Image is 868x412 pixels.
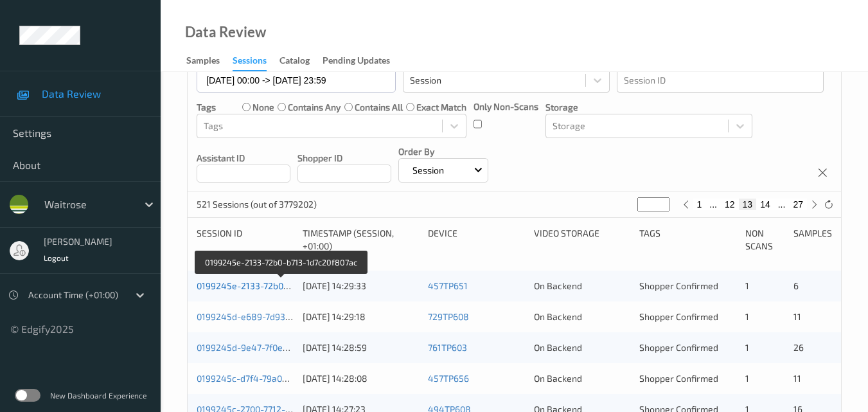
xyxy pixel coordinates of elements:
span: Shopper Confirmed [639,280,718,291]
div: Sessions [233,54,267,71]
button: 12 [721,199,739,210]
a: 729TP608 [428,311,469,322]
a: Pending Updates [323,52,403,70]
a: 0199245d-e689-7d93-a57d-b8abf4cf958a [197,311,372,322]
button: 14 [756,199,774,210]
span: 11 [793,373,801,384]
div: Pending Updates [323,54,390,70]
p: Storage [545,101,752,114]
div: Session ID [197,227,294,253]
span: Shopper Confirmed [639,342,718,353]
span: 11 [793,311,801,322]
label: exact match [416,101,466,114]
label: contains any [288,101,341,114]
span: 6 [793,280,799,291]
span: Shopper Confirmed [639,311,718,322]
label: contains all [355,101,403,114]
p: Only Non-Scans [474,100,538,113]
div: Samples [186,54,220,70]
a: Samples [186,52,233,70]
a: 761TP603 [428,342,467,353]
span: Shopper Confirmed [639,373,718,384]
span: 1 [745,342,749,353]
button: 13 [739,199,757,210]
a: 0199245d-9e47-7f0e-96d8-722d70ce9c31 [197,342,369,353]
label: none [252,101,274,114]
button: 1 [693,199,706,210]
div: Data Review [185,26,266,39]
div: Non Scans [745,227,784,253]
div: Timestamp (Session, +01:00) [303,227,419,253]
p: Session [408,164,448,177]
div: Device [428,227,525,253]
span: 1 [745,373,749,384]
span: 1 [745,280,749,291]
div: On Backend [534,280,631,292]
div: [DATE] 14:29:33 [303,280,419,292]
a: 0199245e-2133-72b0-b713-1d7c20f807ac [197,280,366,291]
div: Video Storage [534,227,631,253]
div: Samples [793,227,832,253]
p: Tags [197,101,216,114]
button: 27 [789,199,807,210]
button: ... [705,199,721,210]
div: Catalog [279,54,310,70]
p: 521 Sessions (out of 3779202) [197,198,317,211]
div: [DATE] 14:29:18 [303,310,419,323]
a: 457TP656 [428,373,469,384]
a: 457TP651 [428,280,468,291]
p: Assistant ID [197,152,290,165]
a: 0199245c-d7f4-79a0-a274-0ce96bcd6fcf [197,373,366,384]
span: 1 [745,311,749,322]
p: Order By [398,145,488,158]
button: ... [774,199,790,210]
div: On Backend [534,372,631,385]
div: Tags [639,227,736,253]
a: Catalog [279,52,323,70]
p: Shopper ID [297,152,391,165]
a: Sessions [233,52,279,71]
div: On Backend [534,310,631,323]
span: 26 [793,342,804,353]
div: On Backend [534,341,631,354]
div: [DATE] 14:28:08 [303,372,419,385]
div: [DATE] 14:28:59 [303,341,419,354]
